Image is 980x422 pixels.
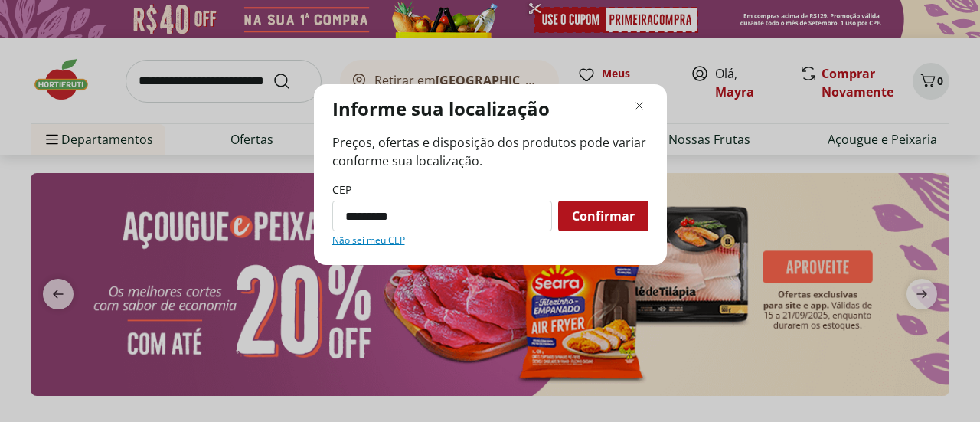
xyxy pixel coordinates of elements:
[332,234,405,247] a: Não sei meu CEP
[332,133,648,170] span: Preços, ofertas e disposição dos produtos pode variar conforme sua localização.
[630,97,648,115] button: Fechar modal de regionalização
[332,182,351,198] label: CEP
[314,84,667,265] div: Modal de regionalização
[572,210,635,222] span: Confirmar
[558,201,648,231] button: Confirmar
[332,97,550,121] p: Informe sua localização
